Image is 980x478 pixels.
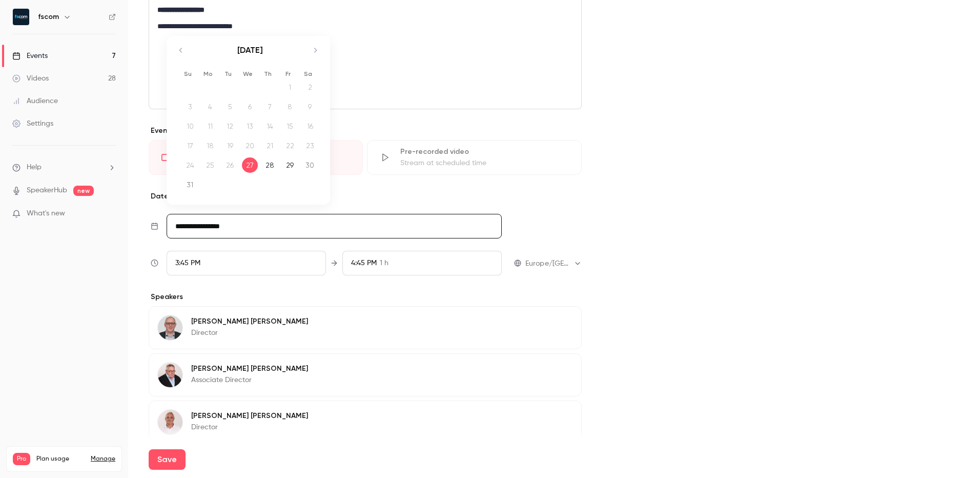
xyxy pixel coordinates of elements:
[262,99,278,114] div: 7
[220,116,240,136] td: Not available. Tuesday, August 12, 2025
[367,140,581,175] div: Pre-recorded videoStream at scheduled time
[149,306,582,349] div: Andy Hicks[PERSON_NAME] [PERSON_NAME]Director
[280,116,300,136] td: Not available. Friday, August 15, 2025
[242,138,258,153] div: 20
[167,251,326,275] div: From
[262,138,278,153] div: 21
[300,77,320,97] td: Not available. Saturday, August 2, 2025
[158,410,182,434] img: Ross Revelle
[191,328,308,338] p: Director
[380,258,389,269] span: 1 h
[304,70,312,77] small: Sa
[220,136,240,155] td: Not available. Tuesday, August 19, 2025
[237,45,263,55] strong: [DATE]
[302,138,318,153] div: 23
[400,158,568,168] div: Stream at scheduled time
[240,116,260,136] td: Not available. Wednesday, August 13, 2025
[182,157,198,173] div: 24
[149,401,582,444] div: Ross Revelle[PERSON_NAME] [PERSON_NAME]Director
[191,316,308,327] p: [PERSON_NAME] [PERSON_NAME]
[12,73,49,84] div: Videos
[27,162,42,173] span: Help
[12,118,53,129] div: Settings
[180,136,200,155] td: Not available. Sunday, August 17, 2025
[242,157,258,173] div: 27
[285,70,291,77] small: Fr
[280,136,300,155] td: Not available. Friday, August 22, 2025
[158,363,182,387] img: Kevin Farrell
[149,126,582,136] p: Event type
[149,191,582,202] p: Date and time
[242,118,258,134] div: 13
[149,140,363,175] div: LiveGo live at scheduled time
[182,138,198,153] div: 17
[12,51,48,61] div: Events
[180,116,200,136] td: Not available. Sunday, August 10, 2025
[180,175,200,194] td: Sunday, August 31, 2025
[243,70,253,77] small: We
[302,99,318,114] div: 9
[525,258,582,269] div: Europe/[GEOGRAPHIC_DATA]
[222,99,238,114] div: 5
[12,162,116,173] li: help-dropdown-opener
[175,260,200,267] span: 3:45 PM
[282,79,298,95] div: 1
[184,70,192,77] small: Su
[300,155,320,175] td: Saturday, August 30, 2025
[202,138,218,153] div: 18
[191,411,308,421] p: [PERSON_NAME] [PERSON_NAME]
[202,99,218,114] div: 4
[224,70,232,77] small: Tu
[282,138,298,153] div: 22
[260,136,280,155] td: Not available. Thursday, August 21, 2025
[167,36,330,205] div: Calendar
[302,118,318,134] div: 16
[282,157,298,173] div: 29
[302,79,318,95] div: 2
[300,97,320,116] td: Not available. Saturday, August 9, 2025
[167,214,502,238] input: Tue, Feb 17, 2026
[104,209,116,218] iframe: Noticeable Trigger
[342,251,502,275] div: To
[280,77,300,97] td: Not available. Friday, August 1, 2025
[280,155,300,175] td: Friday, August 29, 2025
[200,136,220,155] td: Not available. Monday, August 18, 2025
[202,118,218,134] div: 11
[182,118,198,134] div: 10
[12,96,58,106] div: Audience
[220,155,240,175] td: Not available. Tuesday, August 26, 2025
[280,97,300,116] td: Not available. Friday, August 8, 2025
[282,118,298,134] div: 15
[13,9,29,25] img: fscom
[182,99,198,114] div: 3
[240,155,260,175] td: Selected. Wednesday, August 27, 2025
[149,292,582,302] p: Speakers
[182,177,198,192] div: 31
[260,97,280,116] td: Not available. Thursday, August 7, 2025
[191,422,308,432] p: Director
[180,97,200,116] td: Not available. Sunday, August 3, 2025
[27,208,65,219] span: What's new
[202,157,218,173] div: 25
[38,12,59,22] h6: fscom
[91,455,115,463] a: Manage
[222,157,238,173] div: 26
[27,185,67,196] a: SpeakerHub
[282,99,298,114] div: 8
[149,353,582,396] div: Kevin Farrell[PERSON_NAME] [PERSON_NAME]Associate Director
[191,375,308,385] p: Associate Director
[149,449,186,470] button: Save
[262,118,278,134] div: 14
[240,136,260,155] td: Not available. Wednesday, August 20, 2025
[36,455,85,463] span: Plan usage
[222,118,238,134] div: 12
[203,70,213,77] small: Mo
[264,70,272,77] small: Th
[73,186,94,196] span: new
[191,364,308,374] p: [PERSON_NAME] [PERSON_NAME]
[300,116,320,136] td: Not available. Saturday, August 16, 2025
[180,155,200,175] td: Not available. Sunday, August 24, 2025
[351,260,377,267] span: 4:45 PM
[302,157,318,173] div: 30
[242,99,258,114] div: 6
